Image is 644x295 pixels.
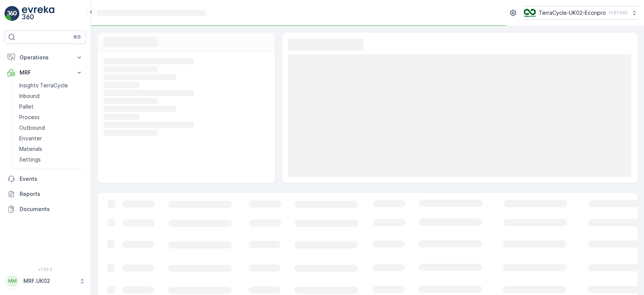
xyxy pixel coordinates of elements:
[16,133,86,144] a: Envanter
[16,101,86,112] a: Pallet
[5,202,86,217] a: Documents
[16,123,86,133] a: Outbound
[19,145,42,153] p: Materials
[16,80,86,91] a: Insights TerraCycle
[20,205,83,213] p: Documents
[5,50,86,65] button: Operations
[19,92,40,100] p: Inbound
[5,267,86,272] span: v 1.50.3
[20,69,71,76] p: MRF
[19,124,45,132] p: Outbound
[16,112,86,123] a: Process
[22,6,54,21] img: logo_light-DOdMpM7g.png
[5,171,86,186] a: Events
[19,113,40,121] p: Process
[73,34,81,40] p: ⌘B
[5,6,20,21] img: logo
[6,275,18,287] div: MM
[5,186,86,202] a: Reports
[19,135,42,142] p: Envanter
[23,277,75,285] p: MRF.UK02
[5,65,86,80] button: MRF
[16,144,86,154] a: Materials
[20,190,83,198] p: Reports
[19,103,34,110] p: Pallet
[20,54,71,61] p: Operations
[524,9,536,17] img: terracycle_logo_wKaHoWT.png
[5,273,86,289] button: MMMRF.UK02
[524,6,638,20] button: TerraCycle-UK02-Econpro(+01:00)
[16,154,86,165] a: Settings
[19,82,68,89] p: Insights TerraCycle
[609,10,627,16] p: ( +01:00 )
[20,175,83,183] p: Events
[539,9,606,17] p: TerraCycle-UK02-Econpro
[16,91,86,101] a: Inbound
[19,156,41,163] p: Settings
